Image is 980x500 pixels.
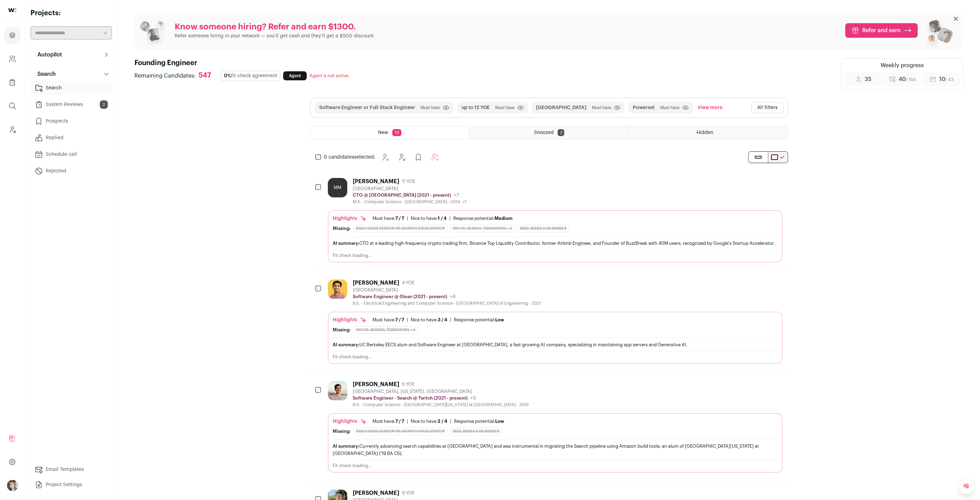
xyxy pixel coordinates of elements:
a: Schedule call [30,148,112,161]
span: Remaining Candidates: [134,72,196,80]
span: Must have [495,105,515,110]
span: 7 / 7 [395,216,404,221]
div: Must have: [373,419,404,424]
div: 547 [199,71,211,80]
img: wellfound-shorthand-0d5821cbd27db2630d0214b213865d53afaa358527fdda9d0ea32b1df1b89c2c.svg [8,8,16,12]
a: Company and ATS Settings [4,51,20,67]
span: 6 YOE [402,382,414,387]
a: Snoozed 2 [470,126,628,139]
div: Response potential: [453,216,513,221]
span: 2 [100,100,108,109]
div: Response potential: [454,317,504,323]
span: +6 [450,294,456,299]
a: System Reviews2 [30,98,112,111]
span: 0 candidates [324,155,354,160]
div: Highlights [333,316,367,323]
span: 10 [939,75,953,83]
div: Seed, Series A or Series B [450,428,502,435]
div: [GEOGRAPHIC_DATA] [353,186,466,191]
ul: | | [373,317,504,323]
div: UC Berkeley EECS alum and Software Engineer at [GEOGRAPHIC_DATA], a fast-growing AI company, spec... [333,341,778,348]
div: Response potential: [454,419,504,424]
span: 10 [392,129,401,136]
div: Any of: Search, TigerGraph, +4 [353,326,418,334]
img: 21a219d3da027770466dbb2176ef1a32d2ec76f67e7e3a6299e5d57b5cf443ee [328,381,347,400]
span: New [378,130,388,135]
div: Fit check loading... [333,354,778,360]
div: Missing: [333,429,351,434]
img: referral_people_group_2-7c1ec42c15280f3369c0665c33c00ed472fd7f6af9dd0ec46c364f9a93ccf9a4.png [923,17,954,50]
button: Powerset [633,104,655,111]
span: Low [495,318,504,322]
div: [GEOGRAPHIC_DATA], [US_STATE], [GEOGRAPHIC_DATA] [353,389,528,394]
button: Software Engineer or Full-Stack Engineer [319,104,415,111]
span: Must have [660,105,680,110]
button: Open dropdown [7,480,18,491]
div: Early Stage Startup or Growth Stage Startup [353,225,447,232]
div: B.A. - Computer Science - [GEOGRAPHIC_DATA][US_STATE] at [GEOGRAPHIC_DATA] - 2019 [353,402,528,408]
a: [PERSON_NAME] 4 YOE [GEOGRAPHIC_DATA] Software Engineer @ Glean (2021 - present) +6 B.S. - Electr... [328,279,782,364]
span: selected: [324,154,375,161]
div: M.A. - Computer Science - [GEOGRAPHIC_DATA] - 2014 [353,199,466,205]
p: Autopilot [33,51,62,59]
button: All filters [751,102,784,113]
a: Search [30,81,112,95]
span: 1 / 4 [438,216,447,221]
span: Must have [592,105,611,110]
span: AI summary: [333,342,359,347]
p: Know someone hiring? Refer and earn $1300. [175,21,375,33]
a: 🧠 [958,478,974,494]
ul: | | [373,216,513,221]
span: AI summary: [333,241,359,245]
span: Agent is not active. [309,73,350,78]
span: 7 / 7 [395,419,404,423]
button: up to 12 YOE [462,104,490,111]
a: Projects [4,27,20,44]
ul: | | [373,419,504,424]
a: Hidden [629,126,788,139]
div: [PERSON_NAME] [353,490,399,497]
div: Fit check loading... [333,463,778,468]
span: 35 [865,75,872,83]
a: MM [PERSON_NAME] 11 YOE [GEOGRAPHIC_DATA] CTO @ [GEOGRAPHIC_DATA] (2021 - present) +7 M.A. - Comp... [328,178,782,262]
span: Low [495,419,504,423]
div: Weekly progress [881,61,924,70]
div: Seed, Series A or Series B [517,225,569,232]
a: Refer and earn [845,23,918,38]
span: 9 YOE [402,490,414,496]
div: Nice to have: [411,216,447,221]
a: Email Templates [30,463,112,476]
div: Nice to have: [411,317,447,323]
button: View more [696,102,724,113]
span: 0% [224,73,231,78]
span: Hidden [697,130,713,135]
img: referral_people_group_1-3817b86375c0e7f77b15e9e1740954ef64e1f78137dd7e9f4ff27367cb2cd09a.png [139,18,169,48]
button: Autopilot [30,48,112,62]
div: [GEOGRAPHIC_DATA] [353,287,541,293]
div: MM [328,178,347,197]
p: Refer someone hiring in your network — you’ll get cash and they’ll get a $500 discount. [175,33,375,39]
div: Highlights [333,215,367,222]
span: 11 YOE [402,179,415,184]
button: [GEOGRAPHIC_DATA] [536,104,586,111]
button: Search [30,67,112,81]
div: [PERSON_NAME] [353,279,399,286]
p: Search [33,70,56,78]
a: [PERSON_NAME] 6 YOE [GEOGRAPHIC_DATA], [US_STATE], [GEOGRAPHIC_DATA] Software Engineer - Search @... [328,381,782,473]
span: Snoozed [534,130,553,135]
span: 3 / 4 [438,318,447,322]
div: [PERSON_NAME] [353,381,399,388]
div: Must have: [373,317,404,323]
a: Rejected [30,164,112,178]
span: Must have [421,105,440,110]
a: Company Lists [4,74,20,91]
div: Early Stage Startup or Growth Stage Startup [353,428,447,435]
span: 7 / 7 [395,318,404,322]
h1: Founding Engineer [134,58,354,68]
span: +1 [463,200,466,204]
div: Nice to have: [411,419,447,424]
img: 6494470-medium_jpg [7,480,18,491]
div: Highlights [333,418,367,425]
span: AI summary: [333,444,359,448]
span: 4 YOE [402,280,414,286]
